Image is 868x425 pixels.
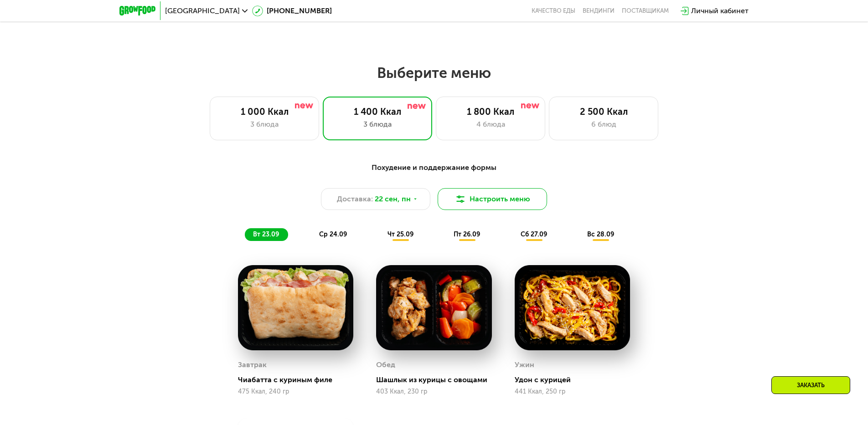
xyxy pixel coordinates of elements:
a: [PHONE_NUMBER] [252,5,332,16]
div: Похудение и поддержание формы [164,162,704,174]
div: Удон с курицей [515,375,637,384]
div: 1 400 Ккал [332,106,423,117]
span: сб 27.09 [521,230,547,238]
div: 3 блюда [332,119,423,130]
div: 475 Ккал, 240 гр [238,388,353,395]
h2: Выберите меню [29,64,839,82]
div: Личный кабинет [691,5,749,16]
div: Чиабатта с куриным филе [238,375,361,384]
a: Качество еды [532,7,575,15]
div: Шашлык из курицы с овощами [376,375,499,384]
div: 1 000 Ккал [219,106,310,117]
span: Доставка: [337,194,373,205]
span: ср 24.09 [319,230,347,238]
div: 441 Ккал, 250 гр [515,388,630,395]
span: чт 25.09 [387,230,413,238]
div: 4 блюда [445,119,536,130]
div: 2 500 Ккал [558,106,649,117]
div: Заказать [771,376,850,394]
span: вт 23.09 [253,230,279,238]
span: [GEOGRAPHIC_DATA] [165,7,240,15]
div: Ужин [515,358,534,372]
div: 403 Ккал, 230 гр [376,388,491,395]
span: вс 28.09 [587,230,614,238]
div: Завтрак [238,358,267,372]
button: Настроить меню [438,188,547,210]
span: пт 26.09 [454,230,480,238]
div: 1 800 Ккал [445,106,536,117]
div: 3 блюда [219,119,310,130]
div: Обед [376,358,395,372]
div: 6 блюд [558,119,649,130]
span: 22 сен, пн [375,194,411,205]
a: Вендинги [583,7,615,15]
div: поставщикам [622,7,669,15]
